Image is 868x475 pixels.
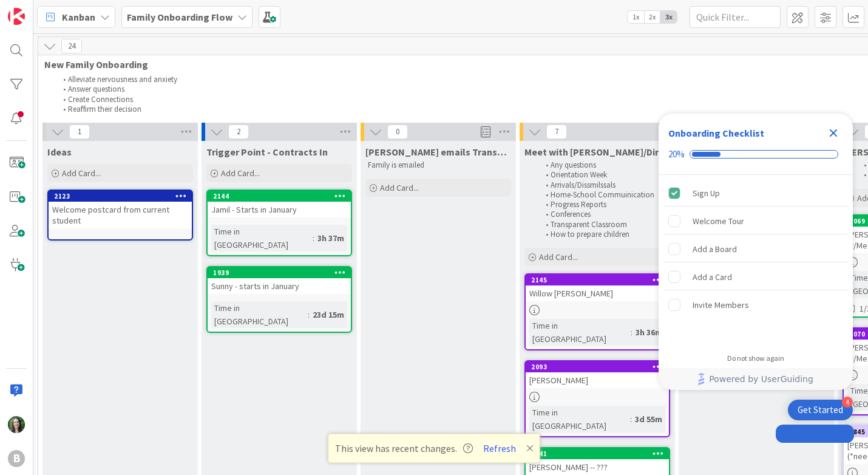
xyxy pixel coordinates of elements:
[524,273,670,350] a: 2145Willow [PERSON_NAME]Time in [GEOGRAPHIC_DATA]:3h 36m
[632,326,665,339] div: 3h 36m
[531,449,669,458] div: 1941
[539,220,668,230] li: Transparent Classroom
[228,125,249,139] span: 2
[659,175,853,346] div: Checklist items
[665,368,847,390] a: Powered by UserGuiding
[208,191,351,217] div: 2144Jamil - Starts in January
[221,168,260,179] span: Add Card...
[526,275,669,301] div: 2145Willow [PERSON_NAME]
[127,11,232,23] b: Family Onboarding Flow
[788,400,853,420] div: Open Get Started checklist, remaining modules: 4
[539,200,668,210] li: Progress Reports
[8,8,25,25] img: Visit kanbanzone.com
[526,275,669,285] div: 2145
[213,268,351,277] div: 1939
[49,191,192,228] div: 2123Welcome postcard from current student
[213,192,351,200] div: 2144
[693,186,720,200] div: Sign Up
[49,202,192,228] div: Welcome postcard from current student
[526,459,669,475] div: [PERSON_NAME] -- ???
[206,146,328,158] span: Trigger Point - Contracts In
[630,412,632,426] span: :
[539,190,668,200] li: Home-School Commuinication
[526,372,669,388] div: [PERSON_NAME]
[709,372,813,386] span: Powered by UserGuiding
[727,354,784,363] div: Do not show again
[663,292,848,318] div: Invite Members is incomplete.
[47,146,72,158] span: Ideas
[206,266,352,333] a: 1939Sunny - starts in JanuaryTime in [GEOGRAPHIC_DATA]:23d 15m
[663,208,848,234] div: Welcome Tour is incomplete.
[668,149,843,160] div: Checklist progress: 20%
[62,10,95,24] span: Kanban
[539,251,578,262] span: Add Card...
[663,264,848,290] div: Add a Card is incomplete.
[208,267,351,294] div: 1939Sunny - starts in January
[49,191,192,202] div: 2123
[663,236,848,262] div: Add a Board is incomplete.
[539,210,668,219] li: Conferences
[211,301,308,328] div: Time in [GEOGRAPHIC_DATA]
[62,168,101,179] span: Add Card...
[539,170,668,180] li: Orientation Week
[668,149,685,160] div: 20%
[659,114,853,390] div: Checklist Container
[659,368,853,390] div: Footer
[539,230,668,239] li: How to prepare children
[208,191,351,202] div: 2144
[206,190,352,256] a: 2144Jamil - Starts in JanuaryTime in [GEOGRAPHIC_DATA]:3h 37m
[824,123,843,143] div: Close Checklist
[539,160,668,170] li: Any questions
[524,146,670,158] span: Meet with Meagan/Director of Education
[54,192,192,200] div: 2123
[69,125,90,139] span: 1
[526,448,669,459] div: 1941
[693,270,732,284] div: Add a Card
[546,125,567,139] span: 7
[660,11,677,23] span: 3x
[380,182,419,193] span: Add Card...
[208,278,351,294] div: Sunny - starts in January
[47,190,193,241] a: 2123Welcome postcard from current student
[644,11,660,23] span: 2x
[531,276,669,284] div: 2145
[693,214,744,228] div: Welcome Tour
[211,225,313,251] div: Time in [GEOGRAPHIC_DATA]
[531,363,669,371] div: 2093
[524,360,670,437] a: 2093[PERSON_NAME]Time in [GEOGRAPHIC_DATA]:3d 55m
[693,242,737,256] div: Add a Board
[798,404,843,416] div: Get Started
[628,11,644,23] span: 1x
[208,267,351,278] div: 1939
[842,397,853,408] div: 4
[8,416,25,433] img: ML
[690,6,781,28] input: Quick Filter...
[365,146,511,158] span: Lorraine emails Transparent Classroom information
[387,125,408,139] span: 0
[663,180,848,207] div: Sign Up is complete.
[668,126,764,140] div: Onboarding Checklist
[335,441,473,456] span: This view has recent changes.
[368,160,509,170] p: Family is emailed
[310,308,347,321] div: 23d 15m
[632,412,665,426] div: 3d 55m
[693,298,749,312] div: Invite Members
[526,361,669,388] div: 2093[PERSON_NAME]
[8,450,25,467] div: B
[539,180,668,190] li: Arrivals/Dissmilssals
[529,406,630,432] div: Time in [GEOGRAPHIC_DATA]
[308,308,310,321] span: :
[479,440,520,456] button: Refresh
[314,231,347,245] div: 3h 37m
[529,319,631,346] div: Time in [GEOGRAPHIC_DATA]
[526,361,669,372] div: 2093
[61,39,82,53] span: 24
[526,448,669,475] div: 1941[PERSON_NAME] -- ???
[631,326,632,339] span: :
[313,231,314,245] span: :
[526,285,669,301] div: Willow [PERSON_NAME]
[208,202,351,217] div: Jamil - Starts in January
